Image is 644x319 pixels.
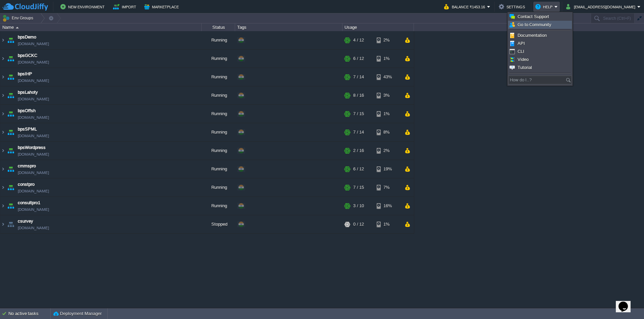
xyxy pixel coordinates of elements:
button: Import [113,3,138,11]
button: Settings [499,3,527,11]
img: AMDAwAAAACH5BAEAAAAALAAAAAABAAEAAAICRAEAOw== [6,68,15,86]
img: AMDAwAAAACH5BAEAAAAALAAAAAABAAEAAAICRAEAOw== [0,50,6,68]
div: 7 / 15 [353,178,364,196]
a: [DOMAIN_NAME] [18,114,49,121]
img: AMDAwAAAACH5BAEAAAAALAAAAAABAAEAAAICRAEAOw== [6,178,15,196]
a: [DOMAIN_NAME] [18,206,49,213]
a: bpsDemo [18,34,36,41]
div: Running [202,50,235,68]
span: Documentation [518,33,547,38]
img: AMDAwAAAACH5BAEAAAAALAAAAAABAAEAAAICRAEAOw== [6,50,15,68]
a: [DOMAIN_NAME] [18,96,49,102]
div: 19% [377,160,398,178]
div: 6 / 12 [353,50,364,68]
img: AMDAwAAAACH5BAEAAAAALAAAAAABAAEAAAICRAEAOw== [0,197,6,215]
a: constpro [18,181,35,188]
div: 4 / 12 [353,31,364,49]
div: Running [202,197,235,215]
a: Video [508,56,572,63]
img: AMDAwAAAACH5BAEAAAAALAAAAAABAAEAAAICRAEAOw== [0,31,6,49]
div: Running [202,160,235,178]
img: AMDAwAAAACH5BAEAAAAALAAAAAABAAEAAAICRAEAOw== [0,215,6,233]
img: AMDAwAAAACH5BAEAAAAALAAAAAABAAEAAAICRAEAOw== [0,68,6,86]
span: CLI [518,49,524,54]
img: AMDAwAAAACH5BAEAAAAALAAAAAABAAEAAAICRAEAOw== [0,178,6,196]
a: csurvey [18,218,33,225]
div: Running [202,123,235,141]
a: bpsGCKC [18,52,37,59]
a: bpsSPML [18,126,37,133]
a: bpsLahoty [18,89,38,96]
a: Tutorial [508,64,572,71]
a: [DOMAIN_NAME] [18,225,49,231]
img: AMDAwAAAACH5BAEAAAAALAAAAAABAAEAAAICRAEAOw== [16,27,19,28]
button: Help [535,3,554,11]
div: 43% [377,68,398,86]
button: Deployment Manager [53,310,102,317]
span: Contact Support [518,14,549,19]
a: Documentation [508,32,572,39]
div: 1% [377,50,398,68]
img: AMDAwAAAACH5BAEAAAAALAAAAAABAAEAAAICRAEAOw== [6,142,15,160]
a: consultpro1 [18,200,40,206]
div: Running [202,31,235,49]
a: [DOMAIN_NAME] [18,41,49,47]
span: Video [518,57,529,62]
div: Name [1,23,201,31]
a: [DOMAIN_NAME] [18,169,49,176]
button: Marketplace [144,3,181,11]
div: Running [202,178,235,196]
a: [DOMAIN_NAME] [18,188,49,194]
div: 7 / 14 [353,68,364,86]
div: 6 / 12 [353,160,364,178]
div: Running [202,86,235,104]
div: 2% [377,142,398,160]
a: bpsOffsh [18,107,36,114]
div: 0 / 12 [353,215,364,233]
div: 8% [377,123,398,141]
div: Status [202,23,235,31]
iframe: chat widget [616,292,637,312]
div: 1% [377,105,398,123]
a: Contact Support [508,13,572,20]
img: AMDAwAAAACH5BAEAAAAALAAAAAABAAEAAAICRAEAOw== [0,160,6,178]
img: AMDAwAAAACH5BAEAAAAALAAAAAABAAEAAAICRAEAOw== [0,142,6,160]
div: Running [202,68,235,86]
div: 7% [377,178,398,196]
a: bpsIHP [18,71,32,77]
span: API [518,41,525,46]
div: 3 / 10 [353,197,364,215]
a: [DOMAIN_NAME] [18,151,49,158]
a: bpsWordpress [18,144,46,151]
a: API [508,40,572,47]
a: [DOMAIN_NAME] [18,59,49,66]
img: AMDAwAAAACH5BAEAAAAALAAAAAABAAEAAAICRAEAOw== [6,160,15,178]
img: AMDAwAAAACH5BAEAAAAALAAAAAABAAEAAAICRAEAOw== [0,105,6,123]
img: AMDAwAAAACH5BAEAAAAALAAAAAABAAEAAAICRAEAOw== [6,123,15,141]
div: 2 / 16 [353,142,364,160]
div: Stopped [202,215,235,233]
button: New Environment [60,3,107,11]
div: Tags [235,23,342,31]
div: 16% [377,197,398,215]
img: AMDAwAAAACH5BAEAAAAALAAAAAABAAEAAAICRAEAOw== [6,215,15,233]
span: Tutorial [518,65,532,70]
div: 8 / 16 [353,86,364,104]
a: cmmspro [18,163,36,169]
button: Env Groups [2,13,36,23]
div: 7 / 15 [353,105,364,123]
div: Running [202,105,235,123]
span: Go to Community [518,22,551,27]
button: [EMAIL_ADDRESS][DOMAIN_NAME] [566,3,637,11]
button: Balance ₹1453.16 [444,3,487,11]
img: AMDAwAAAACH5BAEAAAAALAAAAAABAAEAAAICRAEAOw== [6,105,15,123]
img: AMDAwAAAACH5BAEAAAAALAAAAAABAAEAAAICRAEAOw== [6,86,15,104]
